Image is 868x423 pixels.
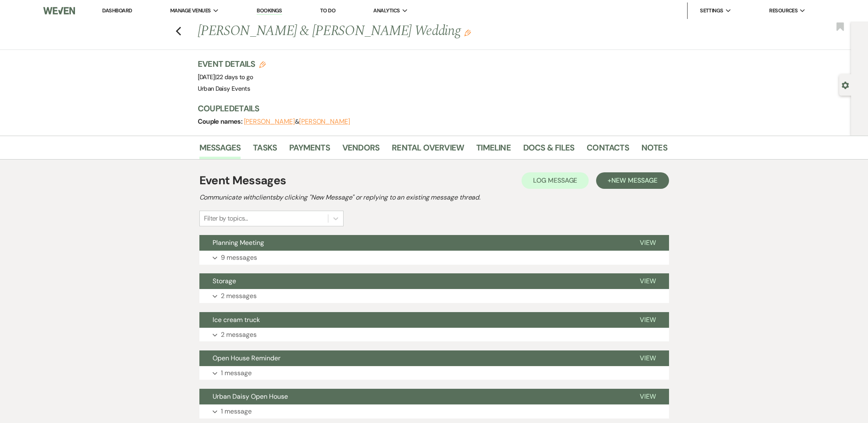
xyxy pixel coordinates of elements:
span: Manage Venues [170,7,211,15]
h1: [PERSON_NAME] & [PERSON_NAME] Wedding [198,21,567,41]
button: View [627,235,669,251]
button: 1 message [199,366,669,380]
button: Open lead details [842,81,849,89]
a: Contacts [587,141,629,159]
button: 2 messages [199,289,669,303]
a: Timeline [476,141,511,159]
button: Storage [199,273,627,289]
button: Open House Reminder [199,350,627,366]
p: 9 messages [221,252,257,263]
span: Planning Meeting [213,238,264,247]
span: View [640,392,656,401]
p: 1 message [221,368,252,378]
a: Rental Overview [392,141,464,159]
h1: Event Messages [199,172,286,189]
span: [DATE] [198,73,253,81]
button: View [627,350,669,366]
span: Ice cream truck [213,315,260,324]
h3: Couple Details [198,103,659,114]
span: View [640,315,656,324]
a: To Do [320,7,335,14]
a: Bookings [257,7,282,15]
span: View [640,277,656,285]
button: View [627,389,669,404]
a: Docs & Files [523,141,574,159]
a: Messages [199,141,241,159]
span: Urban Daisy Events [198,85,250,93]
button: +New Message [596,172,669,189]
div: Filter by topics... [204,214,248,223]
button: Edit [464,29,471,36]
span: Storage [213,277,236,285]
a: Dashboard [102,7,132,14]
a: Vendors [342,141,379,159]
span: Analytics [373,7,400,15]
h2: Communicate with clients by clicking "New Message" or replying to an existing message thread. [199,193,669,202]
button: Urban Daisy Open House [199,389,627,404]
span: 22 days to go [216,73,253,81]
button: View [627,273,669,289]
p: 2 messages [221,291,257,301]
a: Payments [289,141,330,159]
span: Settings [700,7,723,15]
button: [PERSON_NAME] [244,118,295,125]
button: 2 messages [199,328,669,342]
a: Tasks [253,141,277,159]
span: View [640,354,656,362]
button: [PERSON_NAME] [299,118,350,125]
h3: Event Details [198,58,266,70]
button: View [627,312,669,328]
span: Couple names: [198,117,244,126]
span: Resources [769,7,798,15]
span: Log Message [533,176,577,185]
span: & [244,117,350,126]
span: Urban Daisy Open House [213,392,288,401]
span: Open House Reminder [213,354,281,362]
button: Log Message [522,172,589,189]
a: Notes [641,141,667,159]
button: Ice cream truck [199,312,627,328]
button: 1 message [199,404,669,418]
button: Planning Meeting [199,235,627,251]
span: | [215,73,253,81]
button: 9 messages [199,251,669,265]
span: View [640,238,656,247]
img: Weven Logo [43,2,75,19]
p: 2 messages [221,329,257,340]
p: 1 message [221,406,252,417]
span: New Message [611,176,657,185]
